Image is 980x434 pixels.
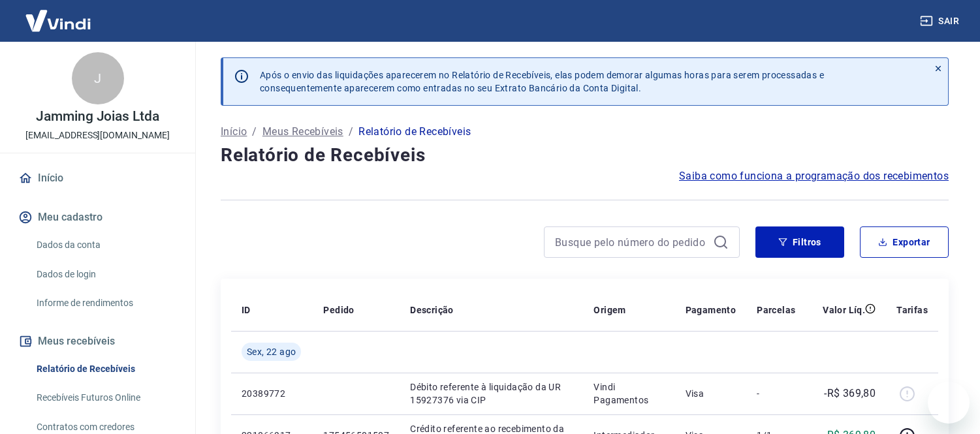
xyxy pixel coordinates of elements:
[757,303,795,317] p: Parcelas
[917,9,964,33] button: Sair
[593,380,664,407] p: Vindi Pagamentos
[31,356,180,382] a: Relatório de Recebíveis
[242,387,302,400] p: 20389772
[410,380,573,407] p: Débito referente à liquidação da UR 15927376 via CIP
[928,382,970,424] iframe: Botão para abrir a janela de mensagens
[686,303,736,317] p: Pagamento
[410,303,454,317] p: Descrição
[31,384,180,411] a: Recebíveis Futuros Online
[16,203,180,232] button: Meu cadastro
[679,168,949,184] a: Saiba como funciona a programação dos recebimentos
[824,386,876,401] p: -R$ 369,80
[242,303,251,317] p: ID
[755,226,844,258] button: Filtros
[593,303,625,317] p: Origem
[16,1,101,40] img: Vindi
[247,345,296,358] span: Sex, 22 ago
[31,232,180,258] a: Dados da conta
[323,303,354,317] p: Pedido
[860,226,949,258] button: Exportar
[262,124,343,140] a: Meus Recebíveis
[555,232,708,252] input: Busque pelo número do pedido
[31,261,180,288] a: Dados de login
[757,387,795,400] p: -
[896,303,928,317] p: Tarifas
[25,129,170,142] p: [EMAIL_ADDRESS][DOMAIN_NAME]
[260,69,824,95] p: Após o envio das liquidações aparecerem no Relatório de Recebíveis, elas podem demorar algumas ho...
[221,142,949,168] h4: Relatório de Recebíveis
[823,303,865,317] p: Valor Líq.
[16,327,180,356] button: Meus recebíveis
[31,290,180,317] a: Informe de rendimentos
[686,387,736,400] p: Visa
[16,164,180,193] a: Início
[221,124,247,140] a: Início
[252,124,257,140] p: /
[349,124,353,140] p: /
[36,110,159,123] p: Jamming Joias Ltda
[358,124,471,140] p: Relatório de Recebíveis
[72,52,124,104] div: J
